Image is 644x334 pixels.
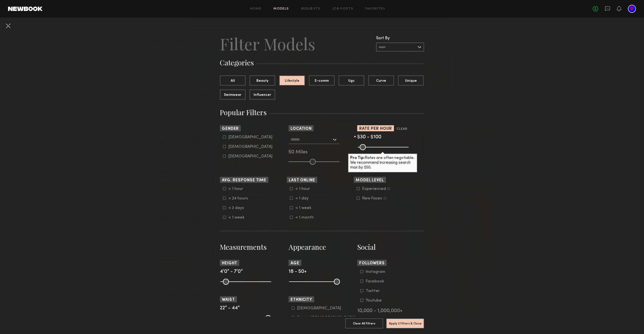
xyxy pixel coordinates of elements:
h3: Social [357,242,424,252]
div: 10,000 - 1,000,000+ [357,309,424,313]
span: Gender [222,127,239,131]
div: < 1 day [295,197,315,200]
div: 50 Miles [289,150,355,155]
button: Clear All Filters [345,318,383,328]
button: Swimwear [220,90,246,100]
div: < 1 week [228,216,248,219]
span: Height [222,262,237,265]
div: Experienced [362,187,386,190]
span: 18 - 50+ [289,269,307,274]
div: Youtube [366,299,385,302]
b: Pro Tip: [350,156,365,160]
div: < 24 hours [228,197,248,200]
a: Job Posts [333,7,353,11]
a: Home [250,7,262,11]
span: Location [291,127,312,131]
span: Last Online [289,179,315,182]
button: Lifestyle [279,75,305,86]
a: Requests [301,7,320,11]
span: Rate per Hour [359,127,392,131]
span: 4’0” - 7’0” [220,269,243,274]
div: Rates are often negotiable. We recommend increasing search max by $50. [348,154,417,172]
div: [DEMOGRAPHIC_DATA] [297,307,341,310]
span: 22” - 44” [220,306,240,311]
div: < 1 hour [295,187,315,190]
div: < 3 days [228,206,248,210]
div: Twitter [366,289,385,293]
span: Followers [359,262,385,265]
h3: Popular Filters [220,108,424,117]
span: Ethnicity [291,298,312,302]
div: < 1 hour [228,187,248,190]
h3: Appearance [289,242,355,252]
div: < 1 month [295,216,315,219]
div: [DEMOGRAPHIC_DATA] [228,145,272,148]
h3: Measurements [220,242,287,252]
button: All [220,75,246,86]
button: Ugc [339,75,364,86]
div: [DEMOGRAPHIC_DATA] [228,155,272,158]
h3: Categories [220,58,424,67]
div: New Faces [362,197,382,200]
div: Sort By [376,36,424,40]
common-close-button: Cancel [4,22,12,31]
button: Apply 2 Filters & Close [386,318,424,328]
a: Favorites [365,7,385,11]
h2: Filter Models [220,34,315,54]
button: Unique [398,75,424,86]
button: Clear [396,126,407,132]
div: < 1 week [295,206,315,210]
div: Instagram [366,270,385,273]
span: $30 - $100 [357,135,381,140]
button: E-comm [309,75,335,86]
span: Waist [222,298,235,302]
button: Curve [368,75,394,86]
span: Avg. Response Time [222,179,266,182]
button: Influencer [250,90,275,100]
button: Cancel [4,22,12,30]
span: Model Level [356,179,384,182]
div: [DEMOGRAPHIC_DATA] [228,136,272,139]
button: Beauty [250,75,275,86]
div: Facebook [366,280,385,283]
a: Models [273,7,289,11]
span: Age [291,262,299,265]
